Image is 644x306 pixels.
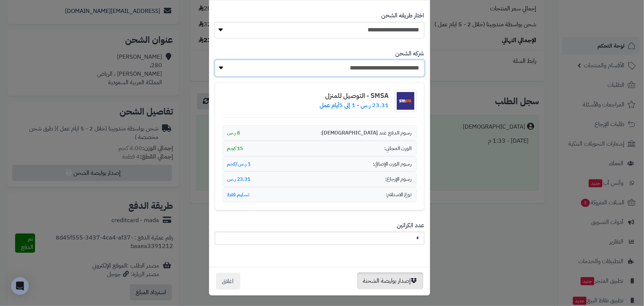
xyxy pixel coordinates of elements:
label: شركه الشحن [396,50,424,58]
span: تسليم فقط [227,191,250,198]
div: Open Intercom Messenger [11,277,29,295]
label: اختار طريقه الشحن [382,11,424,20]
button: اغلاق [216,273,240,290]
img: شعار شركة الشحن [395,90,417,112]
span: 15 كجم [227,145,243,152]
span: 1 ر.س/كجم [227,160,251,168]
span: رسوم الوزن الإضافي: [373,160,412,168]
span: 23.31 ر.س [227,176,251,183]
span: 8 ر.س [227,129,240,137]
span: رسوم الإرجاع: [385,176,412,183]
label: عدد الكراتين [397,221,424,230]
p: 23.31 ر.س - 1 إلى 5أيام عمل [320,101,389,110]
span: نوع الاستلام: [386,191,412,198]
h4: SMSA - التوصيل للمنزل [320,92,389,99]
button: إصدار بوليصة الشحنة [357,272,423,289]
span: الوزن المجاني: [385,145,412,152]
span: رسوم الدفع عند [DEMOGRAPHIC_DATA]: [321,129,412,137]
